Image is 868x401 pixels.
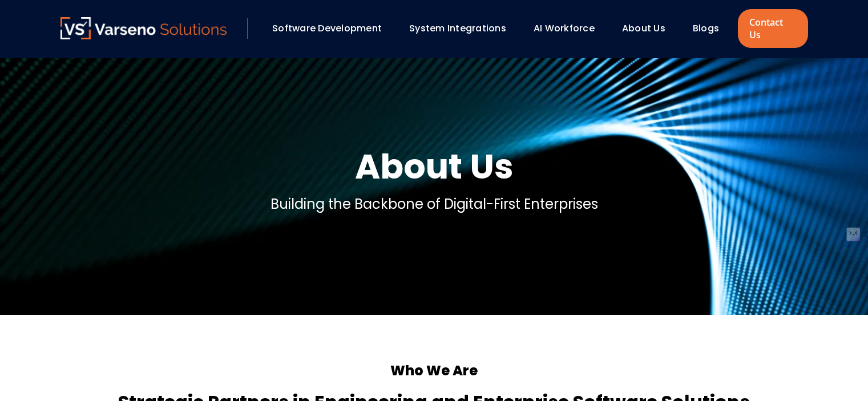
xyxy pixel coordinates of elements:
[271,194,598,214] p: Building the Backbone of Digital-First Enterprises
[693,22,719,35] a: Blogs
[534,22,595,35] a: AI Workforce
[60,17,227,40] a: Varseno Solutions – Product Engineering & IT Services
[403,19,522,38] div: System Integrations
[272,22,382,35] a: Software Development
[60,361,808,381] h5: Who We Are
[687,19,735,38] div: Blogs
[738,9,808,48] a: Contact Us
[267,19,398,38] div: Software Development
[409,22,506,35] a: System Integrations
[616,19,681,38] div: About Us
[622,22,665,35] a: About Us
[60,17,227,39] img: Varseno Solutions – Product Engineering & IT Services
[528,19,611,38] div: AI Workforce
[355,144,514,189] h1: About Us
